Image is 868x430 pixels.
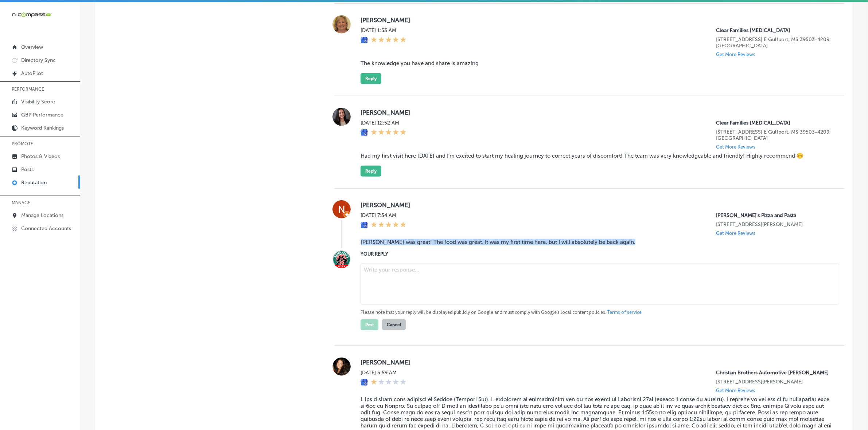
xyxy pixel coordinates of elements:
p: 1560 Woodlane Dr [716,221,833,228]
p: Get More Reviews [716,52,755,57]
button: Reply [361,73,381,84]
p: Ronnally's Pizza and Pasta [716,212,833,218]
label: [PERSON_NAME] [361,109,833,116]
p: Get More Reviews [716,388,755,393]
button: Post [361,319,378,330]
p: Directory Sync [21,57,56,63]
p: Keyword Rankings [21,125,64,131]
label: YOUR REPLY [361,251,833,257]
blockquote: [PERSON_NAME] was great! The food was great. It was my first time here, but I will absolutely be ... [361,239,833,245]
blockquote: The knowledge you have and share is amazing [361,60,833,67]
p: 15007 Creosote Road Ste. E [716,129,833,141]
button: Reply [361,166,381,177]
p: 15007 Creosote Road Ste. E [716,36,833,49]
p: Overview [21,44,43,50]
label: [DATE] 5:59 AM [361,370,406,376]
p: Please note that your reply will be displayed publicly on Google and must comply with Google's lo... [361,309,833,316]
label: [PERSON_NAME] [361,359,833,366]
label: [DATE] 12:52 AM [361,120,406,126]
p: Christian Brothers Automotive Ken Caryl [716,370,833,376]
p: Clear Families Chiropractic [716,120,833,126]
p: Get More Reviews [716,230,755,236]
p: Clear Families Chiropractic [716,27,833,33]
div: 5 Stars [371,36,406,44]
p: Get More Reviews [716,144,755,150]
p: GBP Performance [21,112,63,118]
p: 5828 South Swadley Street [716,379,833,385]
p: Posts [21,166,34,173]
img: 660ab0bf-5cc7-4cb8-ba1c-48b5ae0f18e60NCTV_CLogo_TV_Black_-500x88.png [12,11,52,18]
p: Visibility Score [21,99,55,105]
p: AutoPilot [21,70,43,76]
div: 1 Star [371,379,406,387]
label: [DATE] 7:34 AM [361,212,406,218]
a: Terms of service [607,309,642,316]
p: Photos & Videos [21,153,60,159]
label: [DATE] 1:53 AM [361,27,406,33]
div: 5 Stars [371,221,406,229]
img: Image [332,250,351,268]
blockquote: Had my first visit here [DATE] and I’m excited to start my healing journey to correct years of di... [361,153,833,159]
p: Connected Accounts [21,225,71,232]
div: 5 Stars [371,129,406,137]
p: Manage Locations [21,212,63,218]
label: [PERSON_NAME] [361,16,833,24]
label: [PERSON_NAME] [361,201,833,209]
p: Reputation [21,180,47,186]
button: Cancel [382,319,406,330]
